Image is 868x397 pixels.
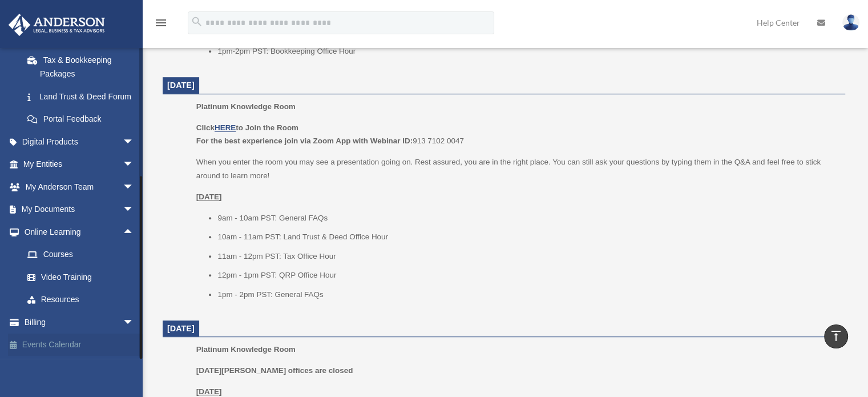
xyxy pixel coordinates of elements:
[217,230,837,244] li: 10am - 11am PST: Land Trust & Deed Office Hour
[196,121,837,148] p: 913 7102 0047
[196,102,296,111] span: Platinum Knowledge Room
[16,243,151,266] a: Courses
[8,311,151,334] a: Billingarrow_drop_down
[123,198,146,222] span: arrow_drop_down
[8,220,151,243] a: Online Learningarrow_drop_up
[217,250,837,263] li: 11am - 12pm PST: Tax Office Hour
[215,123,236,132] a: HERE
[16,288,151,311] a: Resources
[167,81,195,90] span: [DATE]
[196,345,296,354] span: Platinum Knowledge Room
[16,49,151,85] a: Tax & Bookkeeping Packages
[196,123,298,132] b: Click to Join the Room
[16,266,151,288] a: Video Training
[167,324,195,333] span: [DATE]
[123,153,146,177] span: arrow_drop_down
[154,20,168,30] a: menu
[196,366,353,375] b: [DATE][PERSON_NAME] offices are closed
[217,288,837,302] li: 1pm - 2pm PST: General FAQs
[196,387,222,396] u: [DATE]
[8,198,151,221] a: My Documentsarrow_drop_down
[196,137,413,145] b: For the best experience join via Zoom App with Webinar ID:
[824,324,848,348] a: vertical_align_top
[217,45,837,58] li: 1pm-2pm PST: Bookkeeping Office Hour
[154,16,168,30] i: menu
[217,268,837,282] li: 12pm - 1pm PST: QRP Office Hour
[191,15,203,28] i: search
[829,329,843,343] i: vertical_align_top
[8,130,151,153] a: Digital Productsarrow_drop_down
[123,311,146,334] span: arrow_drop_down
[16,108,151,131] a: Portal Feedback
[123,175,146,199] span: arrow_drop_down
[123,220,146,244] span: arrow_drop_up
[196,155,837,182] p: When you enter the room you may see a presentation going on. Rest assured, you are in the right p...
[16,85,151,108] a: Land Trust & Deed Forum
[217,211,837,225] li: 9am - 10am PST: General FAQs
[8,153,151,176] a: My Entitiesarrow_drop_down
[8,334,151,356] a: Events Calendar
[8,175,151,198] a: My Anderson Teamarrow_drop_down
[5,14,108,36] img: Anderson Advisors Platinum Portal
[123,130,146,154] span: arrow_drop_down
[196,193,222,201] u: [DATE]
[842,14,859,31] img: User Pic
